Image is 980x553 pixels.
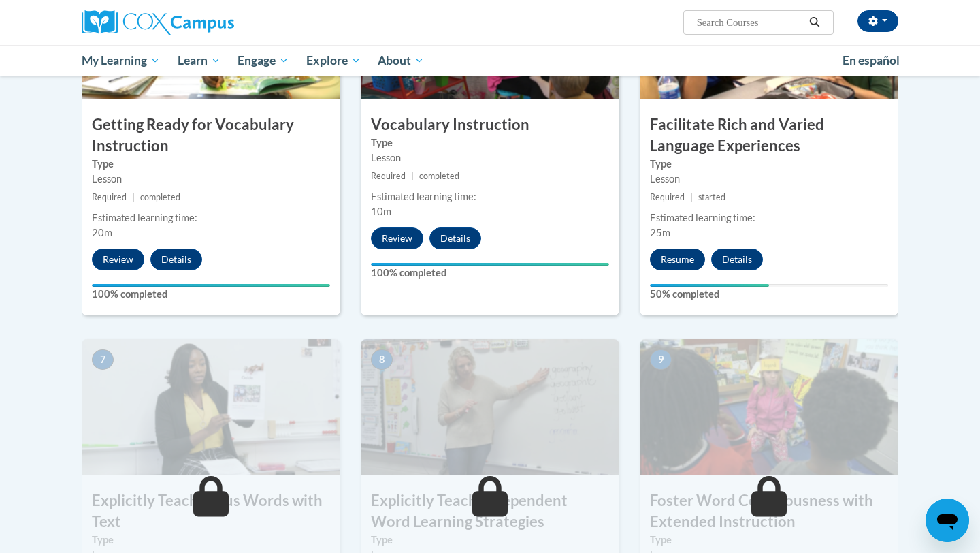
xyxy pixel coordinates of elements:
h3: Explicitly Teach Focus Words with Text [82,490,340,533]
button: Account Settings [857,10,898,32]
span: 8 [371,349,393,370]
span: | [132,192,135,202]
button: Details [429,227,481,249]
span: 10m [371,206,391,217]
span: Engage [238,52,289,69]
button: Review [371,227,423,249]
a: Learn [169,45,229,76]
iframe: Button to launch messaging window [926,499,969,542]
button: Search [804,14,825,31]
span: | [690,192,693,202]
span: 25m [650,227,670,238]
span: Required [92,192,127,202]
span: About [378,52,424,69]
div: Main menu [61,45,919,76]
div: Estimated learning time: [92,210,330,225]
h3: Vocabulary Instruction [361,114,619,136]
label: 50% completed [650,287,888,302]
label: 100% completed [92,287,330,302]
label: Type [92,157,330,172]
span: | [411,171,414,181]
input: Search Courses [696,14,804,31]
a: My Learning [73,45,169,76]
button: Review [92,249,144,270]
label: Type [650,157,888,172]
span: Explore [306,52,361,69]
span: En español [843,53,900,67]
a: Explore [297,45,370,76]
span: 7 [92,349,114,370]
span: Required [371,171,406,181]
button: Details [711,249,763,270]
button: Resume [650,249,705,270]
span: Learn [178,52,220,69]
h3: Foster Word Consciousness with Extended Instruction [640,490,898,533]
span: started [698,192,725,202]
a: About [370,45,434,76]
label: Type [650,533,888,548]
img: Course Image [82,339,340,475]
a: Engage [229,45,297,76]
div: Estimated learning time: [650,210,888,225]
div: Lesson [371,151,609,165]
div: Your progress [92,284,330,287]
div: Your progress [371,263,609,266]
label: Type [371,533,609,548]
img: Course Image [361,339,619,475]
div: Lesson [650,172,888,187]
span: 20m [92,227,112,238]
div: Your progress [650,284,769,287]
span: 9 [650,349,672,370]
a: En español [834,46,909,75]
img: Course Image [640,339,898,475]
span: completed [140,192,180,202]
span: Required [650,192,685,202]
img: Cox Campus [82,10,234,35]
h3: Getting Ready for Vocabulary Instruction [82,114,340,157]
a: Cox Campus [82,10,340,35]
label: Type [92,533,330,548]
div: Estimated learning time: [371,189,609,204]
span: My Learning [82,52,160,69]
span: completed [419,171,459,181]
h3: Facilitate Rich and Varied Language Experiences [640,114,898,157]
label: 100% completed [371,266,609,281]
h3: Explicitly Teach Independent Word Learning Strategies [361,490,619,533]
button: Details [150,249,202,270]
div: Lesson [92,172,330,187]
label: Type [371,136,609,151]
